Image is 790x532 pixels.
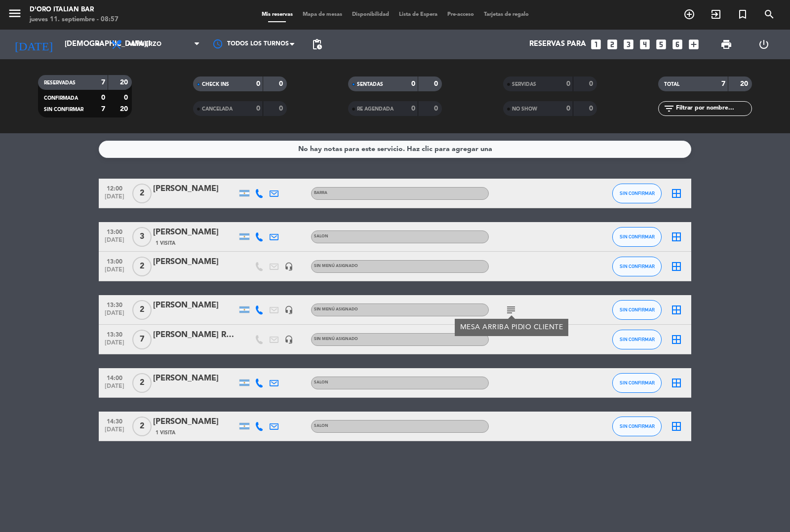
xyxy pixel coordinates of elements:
[687,38,700,51] i: add_box
[156,429,175,437] span: 1 Visita
[758,38,770,50] i: power_settings_new
[745,30,783,59] div: LOG OUT
[347,12,394,17] span: Disponibilidad
[434,105,440,112] strong: 0
[298,144,492,155] div: No hay notas para este servicio. Haz clic para agregar una
[512,107,537,112] span: NO SHOW
[284,305,293,314] i: headset_mic
[655,38,668,51] i: looks_5
[132,330,152,349] span: 7
[7,6,22,21] i: menu
[153,183,237,195] div: [PERSON_NAME]
[671,420,682,432] i: border_all
[311,38,323,50] span: pending_actions
[102,193,127,205] span: [DATE]
[256,105,260,112] strong: 0
[153,299,237,312] div: [PERSON_NAME]
[102,415,127,426] span: 14:30
[44,107,83,112] span: SIN CONFIRMAR
[256,80,260,87] strong: 0
[314,191,327,195] span: BARRA
[612,184,662,203] button: SIN CONFIRMAR
[620,190,655,196] span: SIN CONFIRMAR
[622,38,635,51] i: looks_3
[153,256,237,268] div: [PERSON_NAME]
[505,304,517,316] i: subject
[411,80,415,87] strong: 0
[132,227,152,247] span: 3
[737,8,749,20] i: turned_in_not
[257,12,298,17] span: Mis reservas
[279,105,285,112] strong: 0
[671,261,682,272] i: border_all
[44,80,76,85] span: RESERVADAS
[102,255,127,266] span: 13:00
[124,94,130,101] strong: 0
[102,426,127,438] span: [DATE]
[620,423,655,429] span: SIN CONFIRMAR
[102,266,127,278] span: [DATE]
[156,239,175,247] span: 1 Visita
[102,383,127,394] span: [DATE]
[671,334,682,345] i: border_all
[638,38,651,51] i: looks_4
[101,94,105,101] strong: 0
[612,330,662,349] button: SIN CONFIRMAR
[102,310,127,321] span: [DATE]
[30,5,118,15] div: D'oro Italian Bar
[101,106,105,113] strong: 7
[620,380,655,385] span: SIN CONFIRMAR
[357,107,394,112] span: RE AGENDADA
[314,307,358,311] span: Sin menú asignado
[460,322,563,333] div: MESA ARRIBA PIDIO CLIENTE
[7,34,60,55] i: [DATE]
[671,188,682,199] i: border_all
[314,424,328,428] span: SALON
[671,304,682,316] i: border_all
[566,80,570,87] strong: 0
[683,8,695,20] i: add_circle_outline
[612,417,662,436] button: SIN CONFIRMAR
[102,226,127,237] span: 13:00
[663,103,675,114] i: filter_list
[411,105,415,112] strong: 0
[132,257,152,276] span: 2
[620,264,655,269] span: SIN CONFIRMAR
[314,234,328,238] span: SALON
[120,79,130,86] strong: 20
[612,373,662,393] button: SIN CONFIRMAR
[30,15,118,25] div: jueves 11. septiembre - 08:57
[671,377,682,389] i: border_all
[720,38,732,50] span: print
[721,80,725,87] strong: 7
[284,262,293,271] i: headset_mic
[102,340,127,351] span: [DATE]
[612,227,662,247] button: SIN CONFIRMAR
[153,226,237,239] div: [PERSON_NAME]
[590,38,602,51] i: looks_one
[279,80,285,87] strong: 0
[120,106,130,113] strong: 20
[153,372,237,385] div: [PERSON_NAME]
[202,82,229,87] span: CHECK INS
[314,380,328,384] span: SALON
[102,237,127,248] span: [DATE]
[612,300,662,320] button: SIN CONFIRMAR
[675,103,751,114] input: Filtrar por nombre...
[284,335,293,344] i: headset_mic
[7,6,22,24] button: menu
[620,337,655,342] span: SIN CONFIRMAR
[512,82,536,87] span: SERVIDAS
[314,264,358,268] span: Sin menú asignado
[589,80,595,87] strong: 0
[132,417,152,436] span: 2
[589,105,595,112] strong: 0
[132,373,152,393] span: 2
[101,79,105,86] strong: 7
[671,231,682,243] i: border_all
[606,38,619,51] i: looks_two
[620,307,655,312] span: SIN CONFIRMAR
[132,184,152,203] span: 2
[479,12,534,17] span: Tarjetas de regalo
[92,38,104,50] i: arrow_drop_down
